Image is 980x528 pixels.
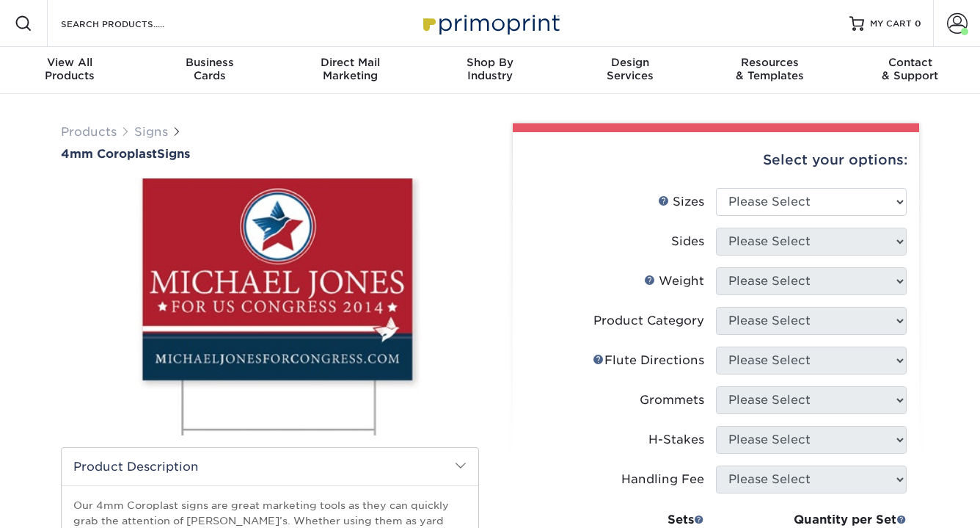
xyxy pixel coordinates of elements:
[140,56,280,69] span: Business
[593,352,704,369] div: Flute Directions
[644,272,704,290] div: Weight
[280,47,420,94] a: Direct MailMarketing
[524,132,907,188] div: Select your options:
[61,147,479,161] h1: Signs
[61,125,117,139] a: Products
[59,15,202,32] input: SEARCH PRODUCTS.....
[700,56,840,69] span: Resources
[420,47,560,94] a: Shop ByIndustry
[61,147,479,161] a: 4mm CoroplastSigns
[140,47,280,94] a: BusinessCards
[915,18,921,29] span: 0
[134,125,168,139] a: Signs
[280,56,420,69] span: Direct Mail
[560,47,700,94] a: DesignServices
[593,312,704,330] div: Product Category
[61,147,157,161] span: 4mm Coroplast
[700,47,840,94] a: Resources& Templates
[700,56,840,82] div: & Templates
[648,431,704,449] div: H-Stakes
[280,56,420,82] div: Marketing
[420,56,560,82] div: Industry
[62,448,478,485] h2: Product Description
[671,233,704,250] div: Sides
[840,56,980,82] div: & Support
[61,162,479,452] img: 4mm Coroplast 01
[420,56,560,69] span: Shop By
[560,56,700,82] div: Services
[140,56,280,82] div: Cards
[870,18,912,30] span: MY CART
[640,391,704,409] div: Grommets
[417,7,563,39] img: Primoprint
[658,193,704,211] div: Sizes
[560,56,700,69] span: Design
[621,471,704,488] div: Handling Fee
[840,56,980,69] span: Contact
[840,47,980,94] a: Contact& Support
